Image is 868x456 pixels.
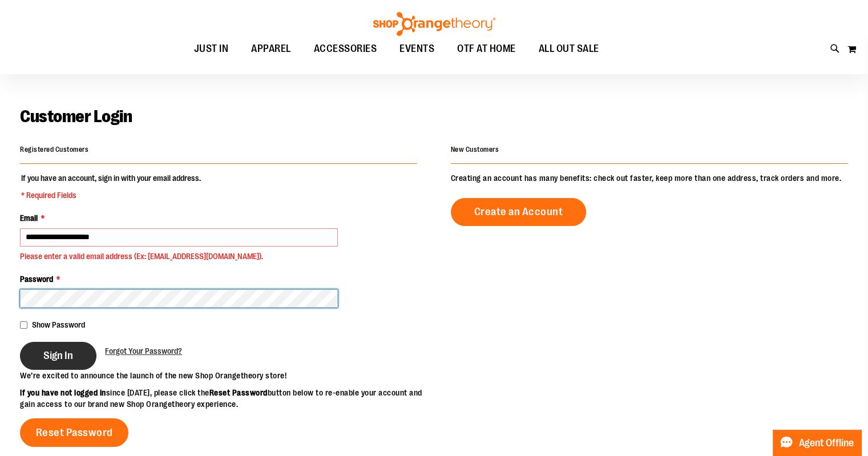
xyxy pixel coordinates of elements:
a: Reset Password [20,418,128,447]
div: Please enter a valid email address (Ex: [EMAIL_ADDRESS][DOMAIN_NAME]). [20,251,338,262]
strong: New Customers [451,146,499,154]
span: Sign In [43,349,73,362]
strong: If you have not logged in [20,388,106,397]
span: Create an Account [474,205,563,218]
span: OTF AT HOME [457,36,516,62]
span: JUST IN [194,36,229,62]
button: Sign In [20,342,96,370]
span: Forgot Your Password? [105,346,182,356]
span: ALL OUT SALE [539,36,599,62]
span: EVENTS [399,36,434,62]
span: Email [20,213,38,223]
p: We’re excited to announce the launch of the new Shop Orangetheory store! [20,370,434,381]
p: since [DATE], please click the button below to re-enable your account and gain access to our bran... [20,387,434,410]
span: Customer Login [20,107,132,126]
span: APPAREL [251,36,291,62]
a: Create an Account [451,198,587,226]
button: Agent Offline [773,430,861,456]
span: Reset Password [36,426,113,439]
span: * Required Fields [21,189,201,201]
p: Creating an account has many benefits: check out faster, keep more than one address, track orders... [451,172,848,184]
legend: If you have an account, sign in with your email address. [20,172,202,201]
span: Agent Offline [799,438,854,449]
span: Password [20,275,53,284]
span: Show Password [32,320,85,329]
a: Forgot Your Password? [105,345,182,357]
strong: Registered Customers [20,146,88,154]
strong: Reset Password [209,388,268,397]
span: ACCESSORIES [314,36,377,62]
img: Shop Orangetheory [372,12,497,36]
